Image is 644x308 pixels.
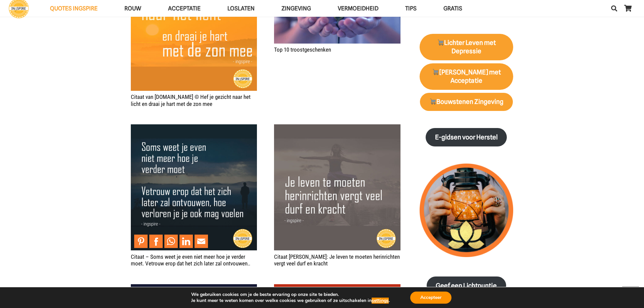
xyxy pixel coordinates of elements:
a: Top 10 troostgeschenken [274,46,331,53]
li: Pinterest [134,235,149,248]
button: Accepteer [410,292,451,304]
li: Facebook [149,235,164,248]
span: TIPS [405,5,417,12]
li: LinkedIn [179,235,195,248]
span: GRATIS [443,5,462,12]
button: settings [372,298,389,304]
a: Mail to Email This [195,235,208,248]
img: 🛒 [437,39,444,46]
span: VERMOEIDHEID [338,5,378,12]
a: Share to LinkedIn [179,235,193,248]
a: Citaat van [DOMAIN_NAME] © Hef je gezicht naar het licht en draai je hart met de zon mee [131,94,251,107]
li: Email This [195,235,210,248]
img: 🛒 [430,98,436,105]
span: Acceptatie [168,5,201,12]
img: Citaat inge: Soms weet je even niet meer hoe je verder moet. Vertrouw erop dat het zich later zal... [131,124,257,250]
a: 🛒[PERSON_NAME] met Acceptatie [420,63,513,90]
span: ROUW [124,5,141,12]
img: 🛒 [432,69,439,75]
a: 🛒Lichter Leven met Depressie [420,34,513,61]
a: Pin to Pinterest [134,235,148,248]
a: Share to WhatsApp [164,235,178,248]
a: Citaat [PERSON_NAME]: Je leven te moeten herinrichten vergt veel durf en kracht [274,253,400,267]
img: Citaat Inge van Ingspire: Je leven te moeten herinrichten vergt veel durf en kracht [274,124,400,250]
img: lichtpuntjes voor in donkere tijden [420,164,513,257]
strong: [PERSON_NAME] met Acceptatie [432,68,501,84]
a: Geef een Lichtpuntje [427,276,506,295]
a: E-gidsen voor Herstel [426,128,507,146]
a: Terug naar top [622,286,639,303]
a: Citaat – Soms weet je even niet meer hoe je verder moet. Vetrouw erop dat het zich later zal ontv... [131,124,257,250]
p: Je kunt meer te weten komen over welke cookies we gebruiken of ze uitschakelen in . [191,298,390,304]
a: Citaat – Soms weet je even niet meer hoe je verder moet. Vetrouw erop dat het zich later zal ontv... [131,253,250,267]
strong: E-gidsen voor Herstel [435,133,498,141]
li: WhatsApp [164,235,179,248]
p: We gebruiken cookies om je de beste ervaring op onze site te bieden. [191,292,390,298]
span: Loslaten [227,5,255,12]
span: QUOTES INGSPIRE [50,5,98,12]
a: 🛒Bouwstenen Zingeving [420,93,513,111]
strong: Lichter Leven met Depressie [437,39,496,55]
a: Share to Facebook [149,235,163,248]
strong: Geef een Lichtpuntje [436,282,497,290]
span: Zingeving [281,5,311,12]
strong: Bouwstenen Zingeving [429,98,503,106]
